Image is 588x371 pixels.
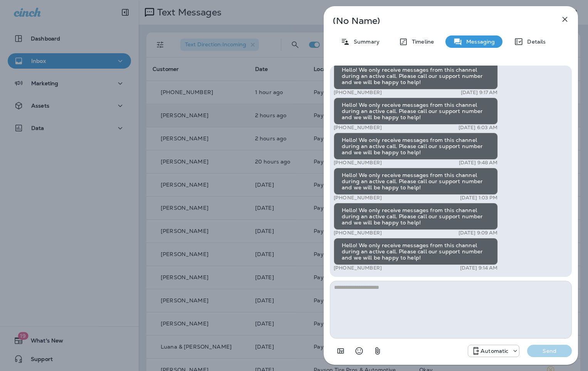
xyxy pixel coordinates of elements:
p: [PHONE_NUMBER] [334,125,382,131]
p: [DATE] 6:03 AM [459,125,498,131]
div: Hello! We only receive messages from this channel during an active call. Please call our support ... [334,98,498,125]
p: Summary [350,39,380,45]
p: [DATE] 1:03 PM [460,195,498,201]
p: [PHONE_NUMBER] [334,230,382,236]
p: [PHONE_NUMBER] [334,265,382,271]
p: [PHONE_NUMBER] [334,89,382,96]
p: [DATE] 9:17 AM [461,89,498,96]
p: Automatic [480,348,508,354]
p: [DATE] 9:09 AM [459,230,498,236]
div: Hello! We only receive messages from this channel during an active call. Please call our support ... [334,238,498,265]
p: [DATE] 9:48 AM [459,160,498,166]
button: Add in a premade template [333,343,348,359]
p: Timeline [408,39,434,45]
p: Details [523,39,546,45]
div: Hello! We only receive messages from this channel during an active call. Please call our support ... [334,168,498,195]
div: Hello! We only receive messages from this channel during an active call. Please call our support ... [334,203,498,230]
div: Hello! We only receive messages from this channel during an active call. Please call our support ... [334,133,498,160]
div: Hello! We only receive messages from this channel during an active call. Please call our support ... [334,62,498,89]
p: [PHONE_NUMBER] [334,160,382,166]
p: (No Name) [333,18,543,24]
button: Select an emoji [351,343,367,359]
p: Messaging [462,39,495,45]
p: [PHONE_NUMBER] [334,195,382,201]
p: [DATE] 9:14 AM [460,265,498,271]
